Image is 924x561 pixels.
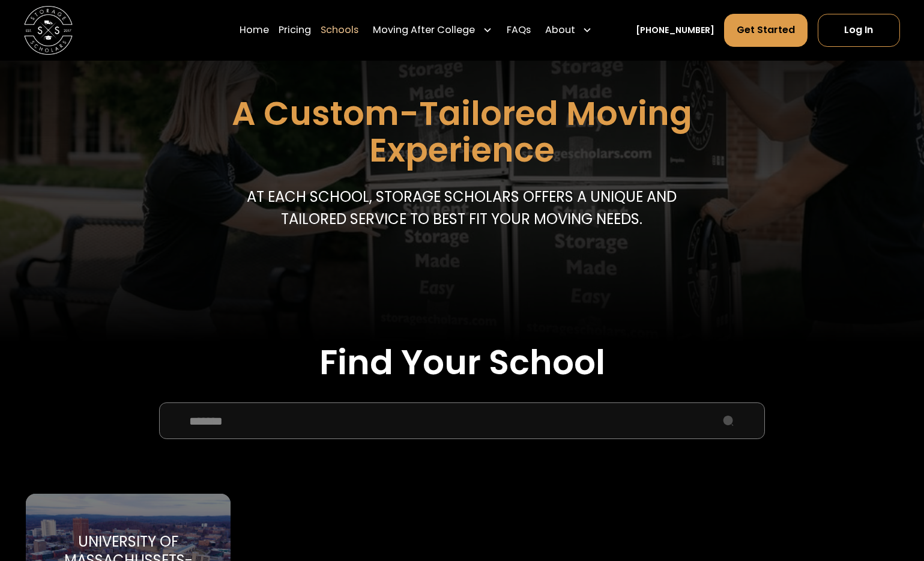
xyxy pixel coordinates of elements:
div: About [540,13,597,47]
a: Get Started [724,14,808,46]
a: [PHONE_NUMBER] [636,24,714,37]
div: Moving After College [373,23,475,37]
div: About [545,23,575,37]
a: Log In [818,14,900,46]
a: Schools [321,13,358,47]
a: Home [240,13,269,47]
a: FAQs [507,13,531,47]
h1: A Custom-Tailored Moving Experience [171,95,752,168]
a: Pricing [279,13,311,47]
p: At each school, storage scholars offers a unique and tailored service to best fit your Moving needs. [241,186,683,230]
img: Storage Scholars main logo [24,6,73,55]
div: Moving After College [368,13,497,47]
h2: Find Your School [26,342,898,383]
